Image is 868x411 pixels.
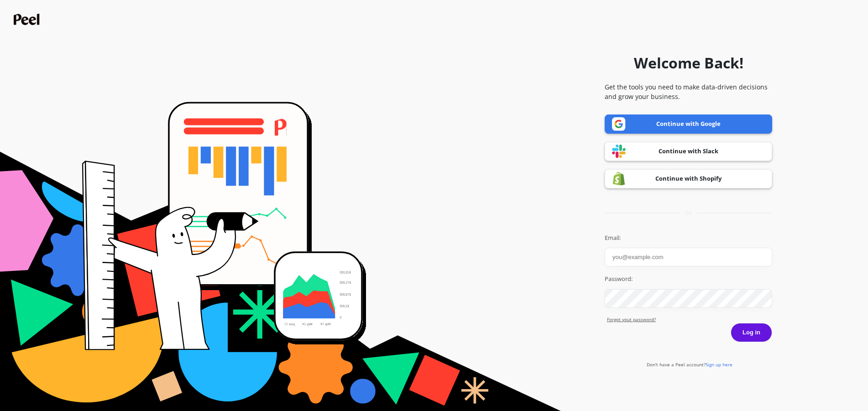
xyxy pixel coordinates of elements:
[605,234,772,243] label: Email:
[605,210,772,217] div: or
[612,144,626,158] img: Slack logo
[731,323,772,342] button: Log in
[612,172,626,186] img: Shopify logo
[607,316,772,323] a: Forgot yout password?
[14,14,42,25] img: Peel
[612,117,626,131] img: Google logo
[605,169,772,188] a: Continue with Shopify
[634,52,743,74] h1: Welcome Back!
[706,361,732,368] span: Sign up here
[605,114,772,134] a: Continue with Google
[647,361,732,368] a: Don't have a Peel account?Sign up here
[605,82,772,101] p: Get the tools you need to make data-driven decisions and grow your business.
[605,275,772,284] label: Password:
[605,142,772,161] a: Continue with Slack
[605,248,772,266] input: you@example.com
